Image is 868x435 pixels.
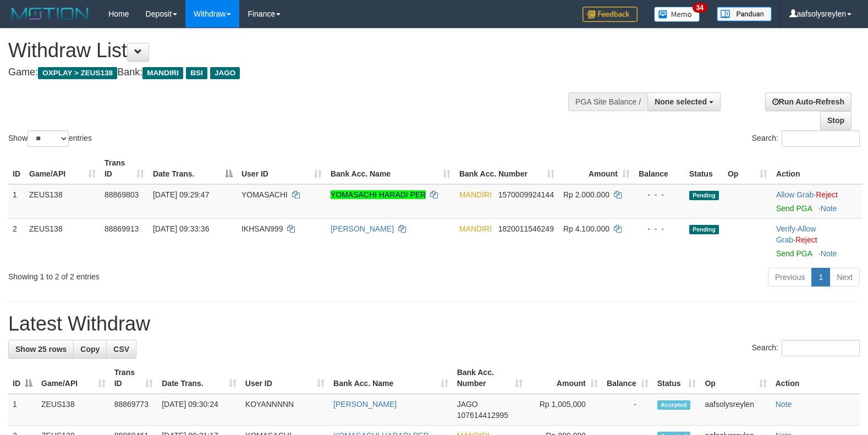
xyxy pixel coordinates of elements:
a: Previous [768,268,812,287]
span: 88869913 [105,224,139,233]
td: ZEUS138 [37,394,110,426]
img: Button%20Memo.svg [654,7,700,22]
a: 1 [811,268,830,287]
th: Bank Acc. Name: activate to sort column ascending [326,153,455,184]
td: aafsolysreylen [700,394,771,426]
td: · · [772,218,862,263]
span: JAGO [210,67,240,79]
label: Search: [752,130,860,147]
span: CSV [113,345,129,354]
span: None selected [655,97,707,106]
th: Date Trans.: activate to sort column ascending [157,362,241,394]
th: Op: activate to sort column ascending [700,362,771,394]
span: Accepted [657,400,690,410]
th: Balance: activate to sort column ascending [602,362,653,394]
td: 1 [8,184,25,219]
td: · [772,184,862,219]
img: MOTION_logo.png [8,5,92,22]
span: MANDIRI [459,224,492,233]
span: · [776,190,816,199]
span: Copy 107614412995 to clipboard [457,411,508,420]
img: panduan.png [717,7,772,21]
span: [DATE] 09:29:47 [153,190,209,199]
th: Status: activate to sort column ascending [653,362,701,394]
a: Copy [73,340,107,359]
th: Op: activate to sort column ascending [723,153,772,184]
th: User ID: activate to sort column ascending [241,362,329,394]
a: Run Auto-Refresh [765,92,851,111]
a: Send PGA [776,204,812,213]
td: 1 [8,394,37,426]
td: [DATE] 09:30:24 [157,394,241,426]
a: Send PGA [776,249,812,258]
th: Status [685,153,723,184]
label: Show entries [8,130,92,147]
th: Trans ID: activate to sort column ascending [110,362,158,394]
span: 88869803 [105,190,139,199]
td: KOYANNNNN [241,394,329,426]
span: MANDIRI [142,67,183,79]
td: ZEUS138 [25,218,100,263]
select: Showentries [28,130,69,147]
th: Game/API: activate to sort column ascending [25,153,100,184]
a: Allow Grab [776,190,814,199]
h1: Withdraw List [8,40,568,62]
span: Rp 4.100.000 [563,224,609,233]
td: ZEUS138 [25,184,100,219]
span: IKHSAN999 [241,224,283,233]
th: User ID: activate to sort column ascending [237,153,326,184]
span: 34 [693,3,707,13]
span: Rp 2.000.000 [563,190,609,199]
span: YOMASACHI [241,190,288,199]
img: Feedback.jpg [583,7,638,22]
span: Pending [689,191,719,200]
th: ID: activate to sort column descending [8,362,37,394]
a: Show 25 rows [8,340,74,359]
a: Verify [776,224,795,233]
span: Copy 1820011546249 to clipboard [498,224,554,233]
th: Game/API: activate to sort column ascending [37,362,110,394]
span: BSI [186,67,207,79]
th: Balance [634,153,685,184]
a: Allow Grab [776,224,816,244]
span: MANDIRI [459,190,492,199]
a: Note [776,400,792,409]
th: Amount: activate to sort column ascending [527,362,602,394]
th: Action [771,362,860,394]
td: - [602,394,653,426]
a: [PERSON_NAME] [331,224,394,233]
div: - - - [639,189,680,200]
div: Showing 1 to 2 of 2 entries [8,267,354,282]
span: OXPLAY > ZEUS138 [38,67,117,79]
div: - - - [639,223,680,234]
th: Bank Acc. Number: activate to sort column ascending [453,362,527,394]
th: Date Trans.: activate to sort column descending [149,153,237,184]
span: Copy [80,345,100,354]
div: PGA Site Balance / [568,92,647,111]
span: JAGO [457,400,478,409]
label: Search: [752,340,860,356]
td: 2 [8,218,25,263]
input: Search: [782,340,860,356]
td: Rp 1,005,000 [527,394,602,426]
th: Trans ID: activate to sort column ascending [100,153,149,184]
a: Note [821,204,837,213]
h1: Latest Withdraw [8,313,860,335]
span: [DATE] 09:33:36 [153,224,209,233]
a: CSV [106,340,136,359]
button: None selected [647,92,721,111]
th: Amount: activate to sort column ascending [559,153,634,184]
th: Action [772,153,862,184]
a: Reject [795,235,817,244]
h4: Game: Bank: [8,67,568,78]
span: · [776,224,816,244]
a: Stop [820,111,851,130]
span: Copy 1570009924144 to clipboard [498,190,554,199]
input: Search: [782,130,860,147]
a: Note [821,249,837,258]
th: ID [8,153,25,184]
a: Next [829,268,860,287]
th: Bank Acc. Number: activate to sort column ascending [455,153,559,184]
td: 88869773 [110,394,158,426]
a: Reject [816,190,838,199]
